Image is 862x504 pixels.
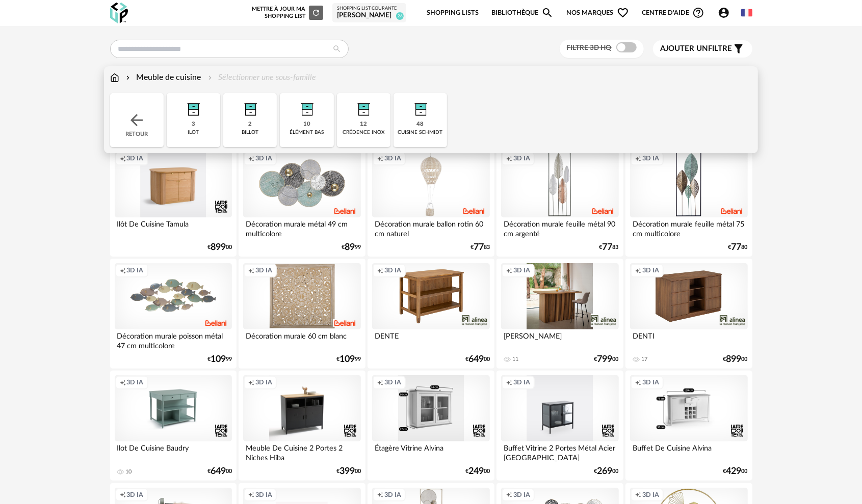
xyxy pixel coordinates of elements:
[603,244,613,251] span: 77
[497,259,623,369] a: Creation icon 3D IA [PERSON_NAME] 11 €79900
[255,266,272,274] span: 3D IA
[243,217,360,238] div: Décoration murale métal 49 cm multicolore
[115,217,232,238] div: Ilôt De Cuisine Tamula
[468,468,484,475] span: 249
[635,491,641,499] span: Creation icon
[342,244,361,251] div: € 99
[120,154,126,162] span: Creation icon
[630,329,747,350] div: DENTI
[368,371,494,481] a: Creation icon 3D IA Étagère Vitrine Alvina €24900
[339,356,355,363] span: 109
[337,11,402,20] div: [PERSON_NAME]
[207,244,232,251] div: € 00
[211,244,226,251] span: 899
[110,3,128,23] img: OXP
[465,468,490,475] div: € 00
[398,129,443,136] div: cuisine schmidt
[127,266,144,274] span: 3D IA
[741,7,752,18] img: fr
[384,154,401,162] span: 3D IA
[211,468,226,475] span: 649
[239,147,365,257] a: Creation icon 3D IA Décoration murale métal 49 cm multicolore €8999
[110,93,164,147] div: Retour
[653,40,752,58] button: Ajouter unfiltre Filter icon
[124,72,132,83] img: svg+xml;base64,PHN2ZyB3aWR0aD0iMTYiIGhlaWdodD0iMTYiIHZpZXdCb3g9IjAgMCAxNiAxNiIgZmlsbD0ibm9uZSIgeG...
[110,72,119,83] img: svg+xml;base64,PHN2ZyB3aWR0aD0iMTYiIGhlaWdodD0iMTciIHZpZXdCb3g9IjAgMCAxNiAxNyIgZmlsbD0ibm9uZSIgeG...
[733,43,745,55] span: Filter icon
[718,7,735,19] span: Account Circle icon
[250,6,323,20] div: Mettre à jour ma Shopping List
[110,259,237,369] a: Creation icon 3D IA Décoration murale poisson métal 47 cm multicolore €10999
[497,371,623,481] a: Creation icon 3D IA Buffet Vitrine 2 Portes Métal Acier [GEOGRAPHIC_DATA] €26900
[617,7,629,19] span: Heart Outline icon
[625,371,752,481] a: Creation icon 3D IA Buffet De Cuisine Alvina €42900
[377,266,383,274] span: Creation icon
[127,154,144,162] span: 3D IA
[599,244,619,251] div: € 83
[243,441,360,462] div: Meuble De Cuisine 2 Portes 2 Niches Hiba
[110,147,237,257] a: Creation icon 3D IA Ilôt De Cuisine Tamula €89900
[567,1,629,25] span: Nos marques
[384,266,401,274] span: 3D IA
[474,244,484,251] span: 77
[396,12,404,20] span: 26
[625,147,752,257] a: Creation icon 3D IA Décoration murale feuille métal 75 cm multicolore €7780
[248,491,254,499] span: Creation icon
[343,129,384,136] div: crédence inox
[239,371,365,481] a: Creation icon 3D IA Meuble De Cuisine 2 Portes 2 Niches Hiba €39900
[597,356,613,363] span: 799
[248,266,254,274] span: Creation icon
[127,491,144,499] span: 3D IA
[465,356,490,363] div: € 00
[635,154,641,162] span: Creation icon
[120,491,126,499] span: Creation icon
[372,217,489,238] div: Décoration murale ballon rotin 60 cm naturel
[597,468,613,475] span: 269
[192,121,195,128] div: 3
[513,154,530,162] span: 3D IA
[127,111,146,129] img: svg+xml;base64,PHN2ZyB3aWR0aD0iMjQiIGhlaWdodD0iMjQiIHZpZXdCb3g9IjAgMCAyNCAyNCIgZmlsbD0ibm9uZSIgeG...
[407,93,434,121] img: Rangement.png
[337,6,402,20] a: Shopping List courante [PERSON_NAME] 26
[377,154,383,162] span: Creation icon
[115,441,232,462] div: Ilot De Cuisine Baudry
[635,266,641,274] span: Creation icon
[188,129,199,136] div: ilot
[723,356,748,363] div: € 00
[501,441,618,462] div: Buffet Vitrine 2 Portes Métal Acier [GEOGRAPHIC_DATA]
[513,266,530,274] span: 3D IA
[207,356,232,363] div: € 99
[661,45,709,52] span: Ajouter un
[248,154,254,162] span: Creation icon
[732,244,742,251] span: 77
[179,93,207,121] img: Rangement.png
[630,441,747,462] div: Buffet De Cuisine Alvina
[417,121,424,128] div: 48
[726,356,742,363] span: 899
[661,44,733,54] span: filtre
[120,266,126,274] span: Creation icon
[110,371,237,481] a: Creation icon 3D IA Ilot De Cuisine Baudry 10 €64900
[506,266,512,274] span: Creation icon
[641,356,647,363] div: 17
[567,44,612,51] span: Filtre 3D HQ
[372,441,489,462] div: Étagère Vitrine Alvina
[718,7,730,19] span: Account Circle icon
[293,93,321,121] img: Rangement.png
[625,259,752,369] a: Creation icon 3D IA DENTI 17 €89900
[290,129,324,136] div: élément bas
[642,154,659,162] span: 3D IA
[336,468,361,475] div: € 00
[207,468,232,475] div: € 00
[501,329,618,350] div: [PERSON_NAME]
[635,378,641,386] span: Creation icon
[127,378,144,386] span: 3D IA
[506,378,512,386] span: Creation icon
[642,266,659,274] span: 3D IA
[501,217,618,238] div: Décoration murale feuille métal 90 cm argenté
[384,491,401,499] span: 3D IA
[255,378,272,386] span: 3D IA
[303,121,310,128] div: 10
[541,7,554,19] span: Magnify icon
[126,468,132,475] div: 10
